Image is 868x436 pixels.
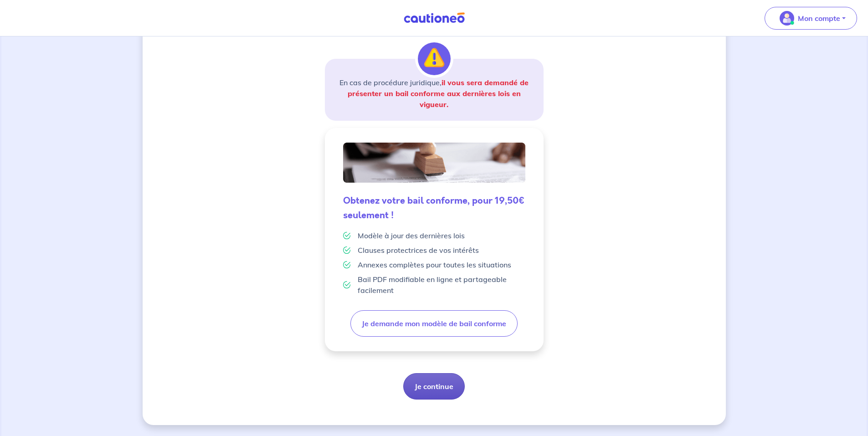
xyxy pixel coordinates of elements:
p: Modèle à jour des dernières lois [358,230,465,241]
img: Cautioneo [400,12,468,24]
img: illu_account_valid_menu.svg [780,11,794,26]
button: Je continue [403,373,465,400]
p: Mon compte [798,13,840,24]
img: illu_alert.svg [418,42,451,75]
button: illu_account_valid_menu.svgMon compte [765,7,857,30]
p: En cas de procédure juridique, [336,77,533,110]
p: Clauses protectrices de vos intérêts [358,245,479,256]
h5: Obtenez votre bail conforme, pour 19,50€ seulement ! [343,194,525,223]
strong: il vous sera demandé de présenter un bail conforme aux dernières lois en vigueur. [348,78,529,109]
p: Annexes complètes pour toutes les situations [358,259,511,270]
img: valid-lease.png [343,143,525,183]
button: Je demande mon modèle de bail conforme [350,310,518,337]
p: Bail PDF modifiable en ligne et partageable facilement [358,274,525,296]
